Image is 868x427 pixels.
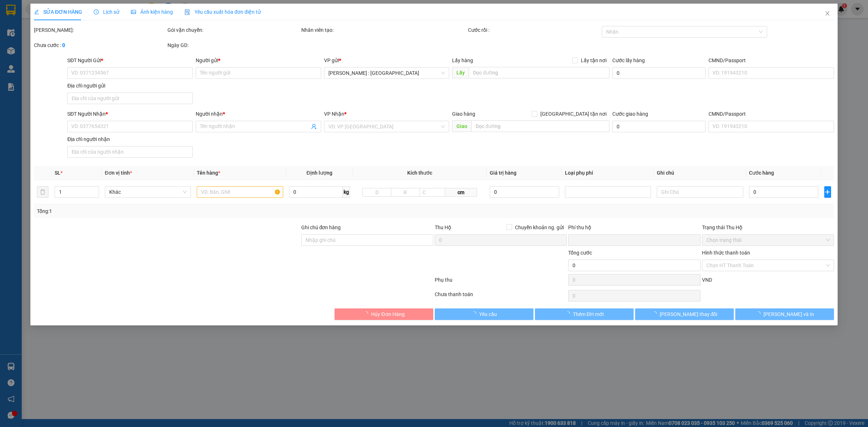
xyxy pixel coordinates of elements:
div: SĐT Người Nhận [67,110,193,118]
strong: PHIẾU DÁN LÊN HÀNG [48,3,143,13]
span: Yêu cầu [479,310,497,318]
span: CÔNG TY TNHH CHUYỂN PHÁT NHANH BẢO AN [63,25,133,38]
button: delete [37,186,48,198]
img: icon [184,9,190,15]
label: Cước giao hàng [612,111,648,117]
div: Phí thu hộ [568,223,700,234]
span: Cước hàng [749,170,774,176]
span: close [825,10,830,16]
span: Hủy Đơn Hàng [371,310,404,318]
div: Cước rồi : [468,26,600,34]
input: D [362,188,391,197]
input: Cước lấy hàng [612,67,706,79]
span: Định lượng [307,170,332,176]
div: Tổng: 1 [37,207,335,215]
span: plus [825,189,831,195]
input: C [420,188,446,197]
span: user-add [311,124,317,129]
span: [GEOGRAPHIC_DATA] tận nơi [537,110,609,118]
button: [PERSON_NAME] thay đổi [635,308,734,320]
span: Kích thước [407,170,432,176]
th: Loại phụ phí [562,166,654,180]
span: [PERSON_NAME] thay đổi [660,310,718,318]
div: SĐT Người Gửi [67,56,193,64]
div: Địa chỉ người nhận [67,135,193,143]
span: Giá trị hàng [490,170,516,176]
span: Giao hàng [452,111,475,117]
button: plus [824,186,831,198]
div: Ngày GD: [167,41,299,49]
span: kg [343,186,350,198]
span: Tổng cước [568,250,592,256]
span: SỬA ĐƠN HÀNG [34,9,82,15]
div: Địa chỉ người gửi [67,82,193,90]
span: Tên hàng [197,170,220,176]
input: VD: Bàn, Ghế [197,186,283,198]
span: Mã đơn: KQ121510250004 [3,44,110,54]
span: Giao [452,120,471,132]
b: 0 [62,42,65,48]
label: Ghi chú đơn hàng [301,225,341,230]
span: VND [702,277,712,283]
label: Hình thức thanh toán [702,250,750,256]
span: Khác [109,187,187,197]
div: Gói vận chuyển: [167,26,299,34]
span: cm [445,188,477,197]
span: Chuyển khoản ng. gửi [512,223,567,231]
div: Trạng thái Thu Hộ [702,223,834,231]
span: loading [565,311,573,316]
div: Chưa cước : [34,41,166,49]
span: loading [652,311,660,316]
input: Địa chỉ của người gửi [67,93,193,104]
div: CMND/Passport [709,56,834,64]
div: CMND/Passport [709,110,834,118]
input: Dọc đường [469,67,609,78]
input: R [391,188,420,197]
input: Ghi Chú [657,186,743,198]
span: [PERSON_NAME] và In [763,310,814,318]
button: Hủy Đơn Hàng [335,308,433,320]
div: Chưa thanh toán [434,290,567,303]
strong: CSKH: [20,25,38,31]
input: Dọc đường [471,120,609,132]
div: Phụ thu [434,276,567,289]
span: Ngày in phiếu: 09:03 ngày [46,14,146,22]
span: loading [363,311,371,316]
button: [PERSON_NAME] và In [735,308,834,320]
div: VP gửi [324,56,450,64]
span: SL [55,170,60,176]
span: VP Nhận [324,111,344,117]
span: Đơn vị tính [105,170,132,176]
span: Yêu cầu xuất hóa đơn điện tử [184,9,261,15]
div: Người nhận [196,110,321,118]
div: Nhân viên tạo: [301,26,467,34]
span: Thu Hộ [435,225,451,230]
span: clock-circle [94,9,99,14]
div: [PERSON_NAME]: [34,26,166,34]
th: Ghi chú [654,166,746,180]
span: Chọn trạng thái [706,235,830,245]
input: Địa chỉ của người nhận [67,146,193,158]
span: Lấy hàng [452,57,473,63]
input: Ghi chú đơn hàng [301,234,433,246]
button: Thêm ĐH mới [535,308,634,320]
input: Cước giao hàng [612,121,706,132]
button: Close [817,4,838,24]
div: Người gửi [196,56,321,64]
span: Ảnh kiện hàng [131,9,173,15]
span: Lấy [452,67,469,78]
span: Lấy tận nơi [578,56,609,64]
span: Thêm ĐH mới [573,310,604,318]
span: loading [471,311,479,316]
span: picture [131,9,136,14]
span: loading [756,311,763,316]
button: Yêu cầu [435,308,533,320]
span: edit [34,9,39,14]
span: Lịch sử [94,9,119,15]
label: Cước lấy hàng [612,57,645,63]
span: [PHONE_NUMBER] [3,25,55,37]
span: Hồ Chí Minh : Kho Quận 12 [328,68,445,78]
